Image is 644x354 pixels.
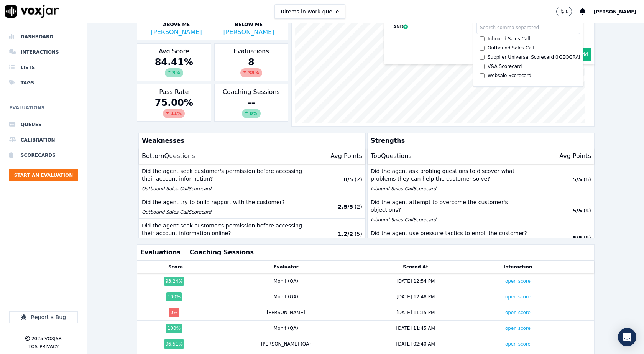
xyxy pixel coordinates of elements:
[371,217,536,223] p: Inbound Sales Call Scorecard
[573,234,582,242] p: 5 / 5
[583,176,591,183] p: ( 6 )
[9,75,78,91] a: Tags
[261,341,311,347] div: [PERSON_NAME] (QA)
[576,48,591,61] button: Add
[9,148,78,163] a: Scorecards
[240,68,262,77] div: 38 %
[396,278,435,284] div: [DATE] 12:54 PM
[9,103,78,117] h6: Evaluations
[166,324,182,333] div: 100 %
[371,198,536,214] p: Did the agent attempt to overcome the customer's objections?
[371,229,536,237] p: Did the agent use pressure tactics to enroll the customer?
[368,195,594,226] button: Did the agent attempt to overcome the customer's objections? Inbound Sales CallScorecard 5/5 (4)
[139,195,365,219] button: Did the agent try to build rapport with the customer? Outbound Sales CallScorecard 2.5/5 (2)
[274,325,298,331] div: Mohit (QA)
[480,46,485,51] input: Outbound Sales Call
[9,60,78,75] a: Lists
[137,84,211,122] div: Pass Rate
[140,248,181,257] button: Evaluations
[9,169,78,181] button: Start an Evaluation
[9,132,78,148] a: Calibration
[396,310,435,316] div: [DATE] 11:15 PM
[164,339,184,349] div: 96.51 %
[396,294,435,300] div: [DATE] 12:48 PM
[142,151,195,161] p: Bottom Questions
[274,4,346,19] button: 0items in work queue
[9,117,78,132] a: Queues
[164,277,184,286] div: 93.24 %
[488,36,530,42] div: Inbound Sales Call
[338,203,353,211] p: 2.5 / 5
[480,36,485,41] input: Inbound Sales Call
[213,21,285,28] p: Below Me
[9,311,78,323] button: Report a Bug
[556,7,572,16] button: 0
[274,264,299,270] button: Evaluator
[166,292,182,301] div: 100 %
[169,308,179,317] div: 0 %
[140,21,213,28] p: Above Me
[165,68,183,77] div: 3 %
[142,209,307,215] p: Outbound Sales Call Scorecard
[151,28,202,36] a: [PERSON_NAME]
[218,97,285,118] div: --
[396,325,435,331] div: [DATE] 11:45 AM
[488,72,531,79] div: Websale Scorecard
[488,63,522,69] div: V&A Scorecard
[573,176,582,183] p: 5 / 5
[218,56,285,77] div: 8
[593,9,636,15] span: [PERSON_NAME]
[403,264,428,270] button: Scored At
[618,328,636,346] div: Open Intercom Messenger
[371,151,412,161] p: Top Questions
[566,8,569,15] p: 0
[396,341,435,347] div: [DATE] 02:40 AM
[355,176,362,183] p: ( 2 )
[31,336,62,342] p: 2025 Voxjar
[330,151,362,161] p: Avg Points
[214,43,289,81] div: Evaluations
[5,5,59,18] img: voxjar logo
[28,344,38,350] button: TOS
[480,55,485,60] input: Supplier Universal Scorecard ([GEOGRAPHIC_DATA])
[343,176,353,183] p: 0 / 5
[223,28,274,36] a: [PERSON_NAME]
[142,198,307,206] p: Did the agent try to build rapport with the customer?
[139,164,365,195] button: Did the agent seek customer's permission before accessing their account information? Outbound Sal...
[505,310,531,315] a: open score
[573,207,582,214] p: 5 / 5
[488,45,534,51] div: Outbound Sales Call
[504,264,532,270] button: Interaction
[488,54,607,60] div: Supplier Universal Scorecard ([GEOGRAPHIC_DATA])
[338,230,353,238] p: 1.2 / 2
[139,219,365,250] button: Did the agent seek customer's permission before accessing their account information online? Inbou...
[371,186,536,192] p: Inbound Sales Call Scorecard
[505,326,531,331] a: open score
[9,44,78,60] a: Interactions
[168,264,183,270] button: Score
[9,29,78,44] a: Dashboard
[368,226,594,250] button: Did the agent use pressure tactics to enroll the customer? Inbound Sales CallScorecard 5/5 (6)
[387,18,417,36] button: AND
[505,278,531,284] a: open score
[267,310,305,316] div: [PERSON_NAME]
[274,278,298,284] div: Mohit (QA)
[142,222,307,237] p: Did the agent seek customer's permission before accessing their account information online?
[556,7,580,16] button: 0
[214,84,289,122] div: Coaching Sessions
[476,21,580,34] input: Search comma separated
[142,186,307,192] p: Outbound Sales Call Scorecard
[371,167,536,183] p: Did the agent ask probing questions to discover what problems they can help the customer solve?
[480,73,485,78] input: Websale Scorecard
[39,344,59,350] button: Privacy
[559,151,591,161] p: Avg Points
[163,109,185,118] div: 11 %
[242,109,260,118] div: 0%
